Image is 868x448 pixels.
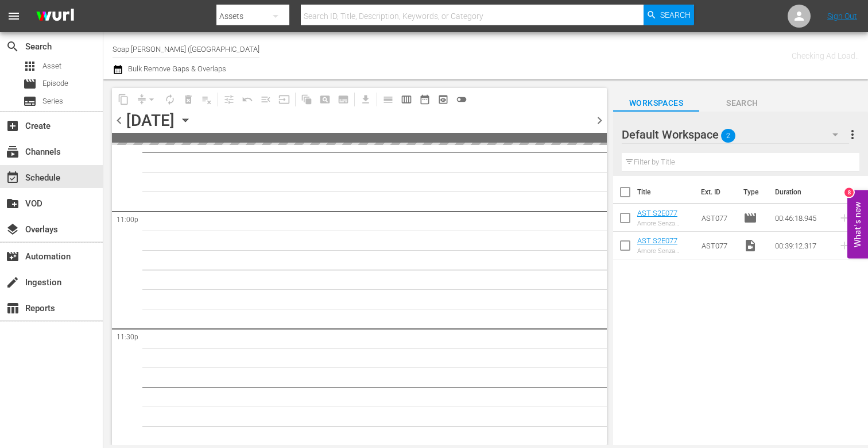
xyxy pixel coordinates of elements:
[419,94,431,105] span: date_range_outlined
[437,94,449,105] span: preview_outlined
[838,212,851,224] svg: Add to Schedule
[613,96,699,110] span: Workspaces
[637,247,692,255] div: Amore Senza Tempo ep.077
[6,197,20,210] span: VOD
[114,90,133,109] span: Copy Lineup
[637,220,692,227] div: Amore Senza Tempo ep.077
[126,111,175,130] div: [DATE]
[6,40,20,53] span: Search
[161,90,179,109] span: Loop Content
[6,250,20,263] span: Automation
[23,77,37,91] span: Episode
[770,204,834,232] td: 00:46:18.945
[416,90,434,109] span: Month Calendar View
[23,94,37,108] span: subtitles
[699,96,785,110] span: Search
[434,90,452,109] span: View Backup
[133,90,161,109] span: Remove Gaps & Overlaps
[112,113,126,128] span: chevron_left
[827,12,857,21] a: Sign Out
[42,95,63,107] span: Series
[6,223,20,236] span: Overlays
[456,94,467,105] span: toggle_off
[743,211,757,225] span: Episode
[847,190,868,258] button: Open Feedback Widget
[697,232,739,259] td: AST077
[660,5,691,25] span: Search
[6,171,20,185] span: Schedule
[6,119,20,133] span: Create
[179,90,197,109] span: Select an event to delete
[637,209,677,217] a: AST S2E077
[23,59,37,73] span: Asset
[743,239,757,252] span: Video
[592,113,607,128] span: chevron_right
[637,176,695,208] th: Title
[452,90,471,109] span: 24 hours Lineup View is OFF
[721,124,735,148] span: 2
[844,187,854,197] div: 8
[838,239,851,252] svg: Add to Schedule
[846,121,859,148] button: more_vert
[644,5,694,25] button: Search
[126,64,226,73] span: Bulk Remove Gaps & Overlaps
[28,3,83,30] img: ans4CAIJ8jUAAAAAAAAAAAAAAAAAAAAAAAAgQb4GAAAAAAAAAAAAAAAAAAAAAAAAJMjXAAAAAAAAAAAAAAAAAAAAAAAAgAT5G...
[42,60,61,72] span: Asset
[637,236,677,245] a: AST S2E077
[770,232,834,259] td: 00:39:12.317
[316,90,334,109] span: Create Search Block
[42,78,68,89] span: Episode
[846,128,859,141] span: more_vert
[397,90,416,109] span: Week Calendar View
[768,176,837,208] th: Duration
[375,88,397,110] span: Day Calendar View
[401,94,412,105] span: calendar_view_week_outlined
[7,9,21,23] span: menu
[6,301,20,315] span: Reports
[216,88,238,110] span: Customize Events
[6,275,20,289] span: Ingestion
[792,51,859,60] span: Checking Ad Load..
[334,90,352,109] span: Create Series Block
[697,204,739,232] td: AST077
[737,176,768,208] th: Type
[352,88,375,110] span: Download as CSV
[694,176,736,208] th: Ext. ID
[6,145,20,159] span: Channels
[622,118,849,151] div: Default Workspace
